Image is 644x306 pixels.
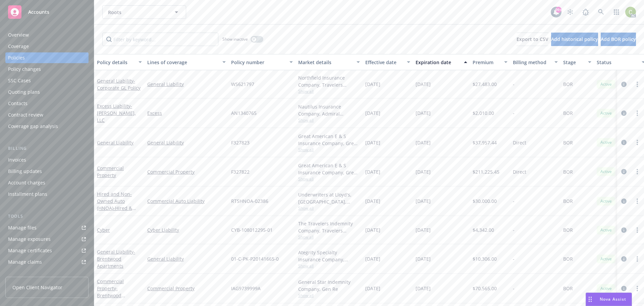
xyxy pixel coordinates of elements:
button: Expiration date [413,54,470,70]
span: Active [599,286,613,292]
span: Active [599,227,613,233]
span: Show all [298,205,360,211]
a: General Liability [147,255,226,262]
span: - [513,198,515,205]
div: Underwriters at Lloyd's, [GEOGRAPHIC_DATA], [PERSON_NAME] of [GEOGRAPHIC_DATA], PERse (RT Specialty) [298,191,360,205]
span: $211,225.45 [473,168,499,175]
div: Status [597,59,638,66]
a: Account charges [5,177,89,188]
div: Lines of coverage [147,59,218,66]
div: Great American E & S Insurance Company, Great American Insurance Group, SES Risk Solutions [298,133,360,147]
a: General Liability [147,139,226,146]
a: Commercial Property [147,168,226,175]
a: more [633,109,641,117]
span: [DATE] [416,198,431,205]
div: Market details [298,59,353,66]
span: $10,306.00 [473,255,497,262]
span: [DATE] [416,168,431,175]
span: Active [599,169,613,175]
button: Effective date [363,54,413,70]
a: Manage exposures [5,234,89,245]
span: $70,565.00 [473,285,497,292]
button: Add BOR policy [601,33,636,46]
a: circleInformation [620,285,628,293]
a: Invoices [5,155,89,165]
button: Roots [102,5,186,19]
a: General Liability [97,249,135,269]
span: $27,483.00 [473,81,497,88]
a: circleInformation [620,138,628,146]
span: BOR [563,110,573,117]
span: [DATE] [416,110,431,117]
a: Cyber [97,227,110,233]
a: more [633,138,641,146]
span: Open Client Navigator [12,284,62,291]
div: Manage BORs [8,268,40,279]
span: [DATE] [365,110,380,117]
span: [DATE] [416,226,431,233]
div: Contract review [8,110,43,120]
a: Commercial Property [97,278,124,306]
span: - [513,81,515,88]
span: [DATE] [365,139,380,146]
a: more [633,255,641,263]
a: Search [594,5,608,19]
span: Nova Assist [600,296,626,302]
span: BOR [563,81,573,88]
div: Overview [8,30,29,40]
span: - [513,226,515,233]
button: Export to CSV [517,33,548,46]
div: General Star Indemnity Company, Gen Re [298,278,360,293]
span: [DATE] [416,139,431,146]
a: Switch app [610,5,623,19]
div: Billing updates [8,166,42,177]
span: - Hired & Non-Owned Auto Policy [97,205,136,225]
a: Excess Liability [97,103,136,123]
span: IAG9739999A [231,285,261,292]
span: [DATE] [416,285,431,292]
div: Effective date [365,59,403,66]
a: circleInformation [620,80,628,88]
div: Contacts [8,98,28,109]
div: Manage claims [8,257,42,267]
span: Export to CSV [517,36,548,42]
div: Manage files [8,222,37,233]
span: Roots [108,9,166,16]
div: Manage certificates [8,245,52,256]
span: AN1340765 [231,110,257,117]
span: $30,000.00 [473,198,497,205]
div: SSC Cases [8,75,31,86]
span: WS621797 [231,81,254,88]
span: Show all [298,176,360,182]
span: - Brentwood Apartments [97,249,135,269]
span: BOR [563,168,573,175]
button: Lines of coverage [145,54,228,70]
a: more [633,197,641,205]
span: $2,010.00 [473,110,494,117]
span: Add historical policy [551,36,598,42]
span: BOR [563,139,573,146]
div: Billing method [513,59,550,66]
div: Coverage gap analysis [8,121,58,132]
div: Premium [473,59,500,66]
span: Direct [513,168,526,175]
a: Commercial Property [97,165,124,178]
div: Invoices [8,155,26,165]
div: 99+ [555,7,561,13]
div: Drag to move [586,293,594,306]
div: Tools [5,213,89,220]
span: 01-C-PK-P20141665-0 [231,255,279,262]
span: Show all [298,234,360,240]
span: - Corporate GL Policy [97,78,141,91]
span: BOR [563,198,573,205]
span: [DATE] [365,255,380,262]
div: Stage [563,59,584,66]
span: [DATE] [365,168,380,175]
a: Quoting plans [5,87,89,97]
div: Account charges [8,177,45,188]
a: Overview [5,30,89,40]
div: Quoting plans [8,87,40,97]
div: Expiration date [416,59,460,66]
span: Active [599,198,613,204]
